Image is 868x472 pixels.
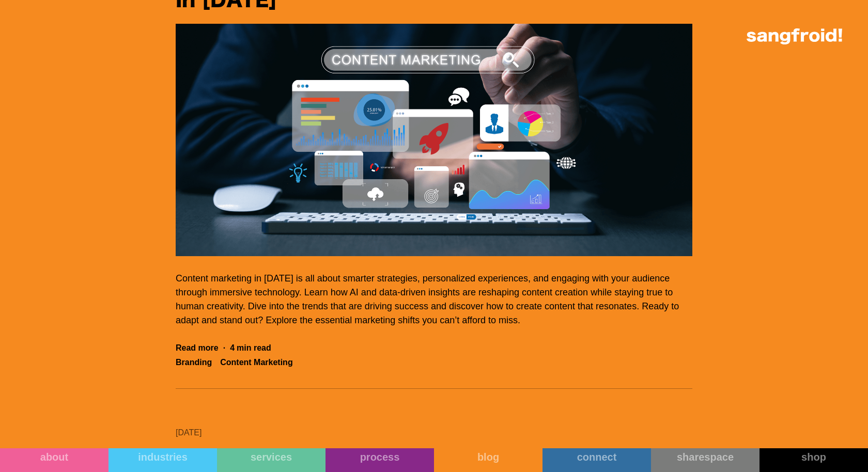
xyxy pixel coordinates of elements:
[176,357,212,368] div: Branding
[542,451,651,463] div: connect
[219,343,230,353] div: ·
[326,448,434,472] a: process
[176,343,219,353] div: Read more
[220,357,292,368] div: Content Marketing
[176,24,692,256] img: content marketing 2025, digital content marketing, austin digital marketing agency
[217,451,326,463] div: services
[760,448,868,472] a: shop
[230,343,235,353] div: 4
[326,451,434,463] div: process
[651,451,760,463] div: sharespace
[176,272,692,327] p: Content marketing in [DATE] is all about smarter strategies, personalized experiences, and engagi...
[434,451,542,463] div: blog
[217,448,326,472] a: services
[651,448,760,472] a: sharespace
[109,451,217,463] div: industries
[237,343,271,353] div: min read
[176,343,271,353] a: Read more·4min read
[434,448,542,472] a: blog
[109,448,217,472] a: industries
[176,428,202,438] div: [DATE]
[542,448,651,472] a: connect
[747,28,842,44] img: logo
[176,428,692,438] a: [DATE]
[760,451,868,463] div: shop
[401,195,432,201] a: privacy policy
